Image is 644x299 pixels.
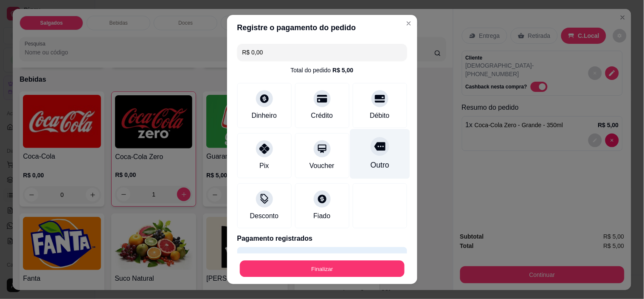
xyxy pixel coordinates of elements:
button: Finalizar [240,260,405,277]
div: Voucher [309,161,335,171]
div: R$ 5,00 [332,66,353,74]
p: Pagamento registrados [237,234,407,244]
div: Débito [370,111,389,121]
div: Fiado [313,211,330,221]
div: Crédito [311,111,333,121]
div: Dinheiro [252,111,277,121]
div: Desconto [250,211,279,221]
div: Pix [259,161,269,171]
button: Close [402,17,416,30]
input: Ex.: hambúrguer de cordeiro [242,44,402,61]
header: Registre o pagamento do pedido [227,15,417,40]
div: Total do pedido [290,66,353,74]
div: Outro [370,159,389,171]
